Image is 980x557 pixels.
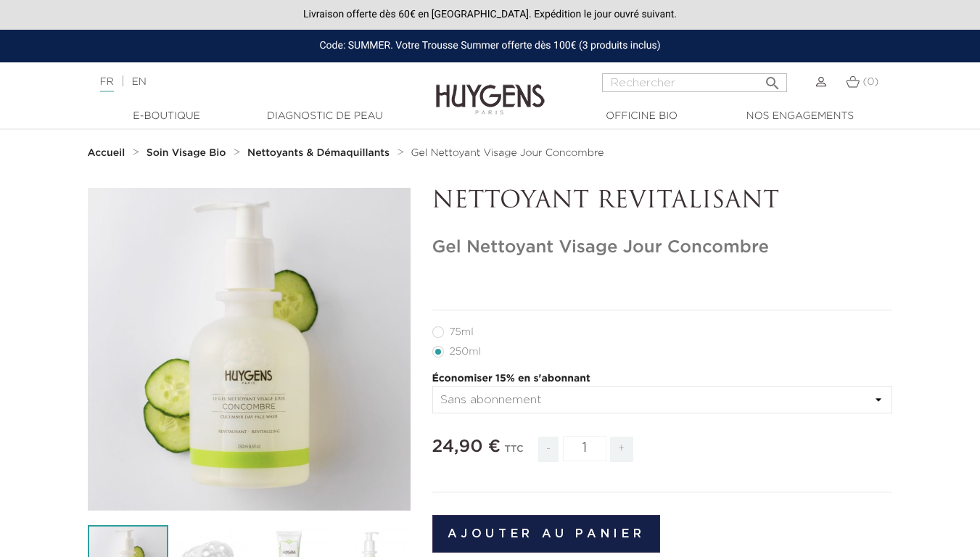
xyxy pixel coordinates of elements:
span: - [538,437,559,462]
a: E-Boutique [94,109,239,124]
a: Gel Nettoyant Visage Jour Concombre [411,147,604,159]
div: TTC [505,434,524,473]
div: | [93,73,398,91]
span: (0) [862,77,878,87]
a: Nettoyants & Démaquillants [247,147,393,159]
a: Officine Bio [569,109,715,124]
input: Rechercher [602,73,787,92]
img: Huygens [436,61,545,117]
a: Diagnostic de peau [252,109,398,124]
input: Quantité [563,436,606,461]
i:  [764,70,781,88]
strong: Nettoyants & Démaquillants [247,148,390,158]
label: 250ml [432,346,498,358]
span: 24,90 € [432,438,501,455]
span: + [610,437,633,462]
a: Soin Visage Bio [147,147,230,159]
button: Ajouter au panier [432,515,661,553]
a: Accueil [88,147,128,159]
span: Gel Nettoyant Visage Jour Concombre [411,148,604,158]
a: EN [131,77,146,87]
a: FR [100,77,114,92]
a: Nos engagements [728,109,873,124]
label: 75ml [432,326,491,338]
strong: Accueil [88,148,125,158]
p: NETTOYANT REVITALISANT [432,188,893,215]
button:  [759,69,786,88]
strong: Soin Visage Bio [147,148,226,158]
p: Économiser 15% en s'abonnant [432,371,893,387]
h1: Gel Nettoyant Visage Jour Concombre [432,237,893,258]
